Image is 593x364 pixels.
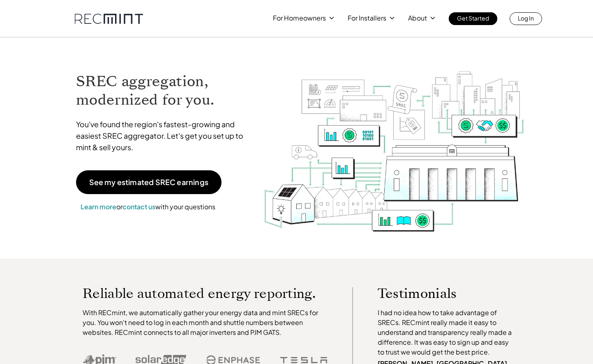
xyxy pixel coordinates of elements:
[449,12,497,25] a: Get Started
[510,12,542,25] a: Log In
[378,287,500,300] p: Testimonials
[263,50,525,234] img: RECmint value cycle
[83,287,328,300] p: Reliable automated energy reporting.
[408,12,427,24] p: About
[76,201,220,212] p: or with your questions
[457,12,489,24] p: Get Started
[89,179,208,186] p: See my estimated SREC earnings
[378,308,516,357] p: I had no idea how to take advantage of SRECs. RECmint really made it easy to understand and trans...
[273,12,326,24] p: For Homeowners
[76,119,251,153] p: You've found the region's fastest-growing and easiest SREC aggregator. Let's get you set up to mi...
[83,308,328,337] p: With RECmint, we automatically gather your energy data and mint SRECs for you. You won't need to ...
[81,202,116,211] a: Learn more
[76,72,251,109] h1: SREC aggregation, modernized for you.
[518,12,534,24] p: Log In
[76,170,222,194] a: See my estimated SREC earnings
[348,12,386,24] p: For Installers
[122,202,155,211] a: contact us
